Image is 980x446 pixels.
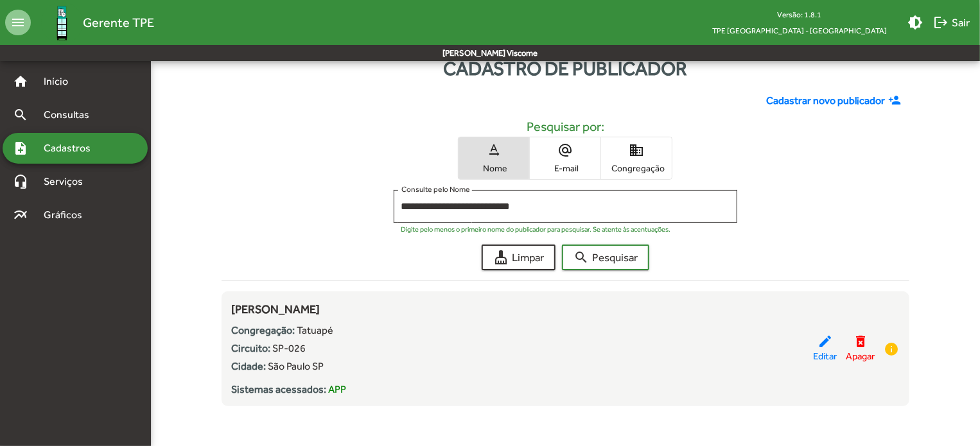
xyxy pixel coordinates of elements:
span: [PERSON_NAME] [232,302,320,316]
a: Gerente TPE [31,2,154,44]
mat-icon: edit [818,334,833,349]
span: Consultas [36,107,106,123]
span: Congregação [604,162,669,174]
mat-icon: search [573,250,589,265]
mat-icon: search [13,107,28,123]
span: Serviços [36,174,100,189]
span: Nome [462,162,526,174]
div: Versão: 1.8.1 [702,6,897,22]
button: Limpar [482,244,556,270]
span: Gráficos [36,207,100,223]
mat-hint: Digite pelo menos o primeiro nome do publicador para pesquisar. Se atente às acentuações. [401,225,671,233]
button: Pesquisar [562,244,649,270]
mat-icon: person_add [888,94,904,108]
strong: Circuito: [232,342,271,354]
span: APP [329,383,347,395]
mat-icon: headset_mic [13,174,28,189]
mat-icon: domain [629,142,644,158]
mat-icon: text_rotation_none [486,142,502,158]
span: Sair [933,11,970,34]
button: Sair [928,11,975,34]
span: Editar [813,349,837,364]
img: Logo [41,2,83,44]
span: Gerente TPE [83,12,154,33]
mat-icon: logout [933,15,949,30]
span: Pesquisar [573,246,638,269]
mat-icon: alternate_email [557,142,573,158]
button: Nome [459,137,529,179]
strong: Sistemas acessados: [232,383,327,395]
span: Tatuapé [297,324,334,336]
span: Apagar [846,349,875,364]
span: SP-026 [273,342,306,354]
mat-icon: multiline_chart [13,207,28,223]
span: Cadastros [36,141,107,156]
mat-icon: note_add [13,141,28,156]
mat-icon: home [13,74,28,89]
span: Limpar [493,246,544,269]
span: Início [36,74,87,89]
span: E-mail [533,162,597,174]
strong: Cidade: [232,360,267,372]
mat-icon: brightness_medium [907,15,923,30]
mat-icon: menu [5,10,31,35]
h5: Pesquisar por: [232,119,900,134]
button: E-mail [530,137,600,179]
button: Congregação [601,137,672,179]
mat-icon: delete_forever [853,334,868,349]
mat-icon: cleaning_services [493,250,509,265]
div: Cadastro de publicador [151,54,980,83]
strong: Congregação: [232,324,295,336]
span: São Paulo SP [268,360,324,372]
span: Cadastrar novo publicador [766,93,885,108]
span: TPE [GEOGRAPHIC_DATA] - [GEOGRAPHIC_DATA] [702,22,897,39]
mat-icon: info [884,341,899,357]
